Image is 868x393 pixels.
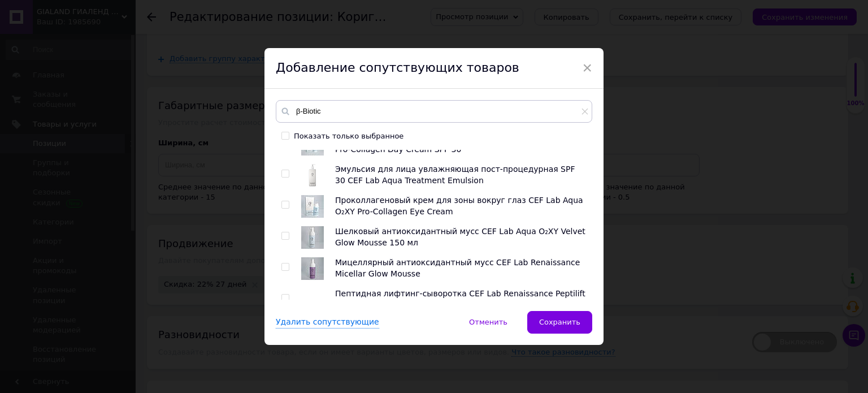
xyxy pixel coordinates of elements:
img: Эмульсия для лица увлажняющая пост-процедурная SPF 30 CEF Lab Aqua Treatment Emulsion [301,164,324,187]
span: Мицеллярный антиоксидантный мусс CEF Lab Renaissance Micellar Glow Mousse [335,258,580,278]
h2: Корректирующий ночной крем CEF Lab β-Biotic Balance Night Cream [11,11,237,38]
span: Пептидная лифтинг-сыворотка CEF Lab Renaissance Peptilift Expert Serum [335,289,585,309]
button: Сохранить [527,311,592,334]
div: Показать только выбранное [294,131,403,141]
img: Пептидная лифтинг-сыворотка CEF Lab Renaissance Peptilift Expert Serum [301,288,324,311]
div: Удалить сопутствующие [276,317,379,329]
img: Мицеллярный антиоксидантный мусс CEF Lab Renaissance Micellar Glow Mousse [301,257,324,280]
p: нанести небольшое количество крема на лицо, шею и зону декольте, равномерно распределить до полно... [11,137,237,172]
span: Шелковый антиоксидантный мусс CEF Lab Aqua O₂XY Velvet Glow Mousse 150 мл [335,227,585,247]
img: Шелковый антиоксидантный мусс CEF Lab Aqua O₂XY Velvet Glow Mousse 150 мл [301,226,324,249]
input: Поиск по товарам и услугам [276,100,592,123]
button: Отменить [457,311,519,334]
span: Проколлагеновый крем для зоны вокруг глаз CEF Lab Aqua O₂XY Pro-Collagen Eye Cream [335,196,583,216]
span: Эмульсия для лица увлажняющая пост-процедурная SPF 30 CEF Lab Aqua Treatment Emulsion [335,165,575,185]
p: Легкий себорегулирующий крем трансдермального проникновения глубоко увлажняет, успокаивает, снима... [11,47,237,129]
span: Сохранить [539,318,580,326]
strong: Способ применения: [11,138,88,146]
span: × [582,58,592,77]
img: Проколлагеновый крем для зоны вокруг глаз CEF Lab Aqua O₂XY Pro-Collagen Eye Cream [301,195,324,218]
span: Отменить [469,318,507,326]
span: Добавление сопутствующих товаров [276,61,519,75]
span: Проколлагеновый Дневной Крем Spf 30 CEF Lab Aqua O2xy Pro-Collagen Day Cream SPF 30 [335,133,581,154]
